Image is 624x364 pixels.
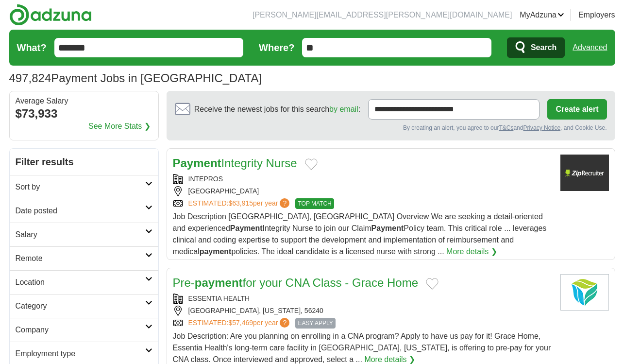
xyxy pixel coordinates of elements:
[228,319,253,327] span: $57,469
[16,300,145,312] h2: Category
[10,294,158,318] a: Category
[16,324,145,336] h2: Company
[547,99,607,120] button: Create alert
[280,198,289,208] span: ?
[9,69,51,87] span: 497,824
[507,37,565,58] button: Search
[16,97,152,105] div: Average Salary
[10,318,158,342] a: Company
[173,174,553,184] div: INTEPROS
[560,274,609,311] img: Essentia Health logo
[188,295,250,302] a: ESSENTIA HEALTH
[305,158,318,170] button: Add to favorite jobs
[230,224,263,232] strong: Payment
[175,123,607,132] div: By creating an alert, you agree to our and , and Cookie Use.
[16,348,145,360] h2: Employment type
[446,246,497,258] a: More details ❯
[10,223,158,246] a: Salary
[259,40,294,55] label: Where?
[228,199,253,207] span: $63,915
[573,38,607,57] a: Advanced
[578,9,615,21] a: Employers
[173,276,418,289] a: Pre-paymentfor your CNA Class - Grace Home
[560,155,609,191] img: Company logo
[173,306,553,316] div: [GEOGRAPHIC_DATA], [US_STATE], 56240
[295,318,335,329] span: EASY APPLY
[520,9,564,21] a: MyAdzuna
[426,278,438,290] button: Add to favorite jobs
[16,105,152,122] div: $73,933
[10,246,158,270] a: Remote
[16,181,145,193] h2: Sort by
[10,270,158,294] a: Location
[17,40,47,55] label: What?
[280,318,289,328] span: ?
[188,198,292,209] a: ESTIMATED:$63,915per year?
[499,124,513,131] a: T&Cs
[329,105,358,113] a: by email
[10,149,158,175] h2: Filter results
[295,198,334,209] span: TOP MATCH
[16,253,145,264] h2: Remote
[16,229,145,241] h2: Salary
[9,71,262,85] h1: Payment Jobs in [GEOGRAPHIC_DATA]
[88,121,151,132] a: See More Stats ❯
[173,332,551,364] span: Job Description: Are you planning on enrolling in a CNA program? Apply to have us pay for it! Gra...
[10,175,158,199] a: Sort by
[10,199,158,223] a: Date posted
[16,277,145,288] h2: Location
[173,156,221,170] strong: Payment
[194,104,360,115] span: Receive the newest jobs for this search :
[16,205,145,217] h2: Date posted
[531,38,557,57] span: Search
[200,247,232,256] strong: payment
[188,318,292,329] a: ESTIMATED:$57,469per year?
[195,276,243,289] strong: payment
[523,124,560,131] a: Privacy Notice
[371,224,404,232] strong: Payment
[9,4,92,26] img: Adzuna logo
[173,212,547,256] span: Job Description [GEOGRAPHIC_DATA], [GEOGRAPHIC_DATA] Overview We are seeking a detail-oriented an...
[173,186,553,196] div: [GEOGRAPHIC_DATA]
[253,9,512,21] li: [PERSON_NAME][EMAIL_ADDRESS][PERSON_NAME][DOMAIN_NAME]
[173,156,297,170] a: PaymentIntegrity Nurse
